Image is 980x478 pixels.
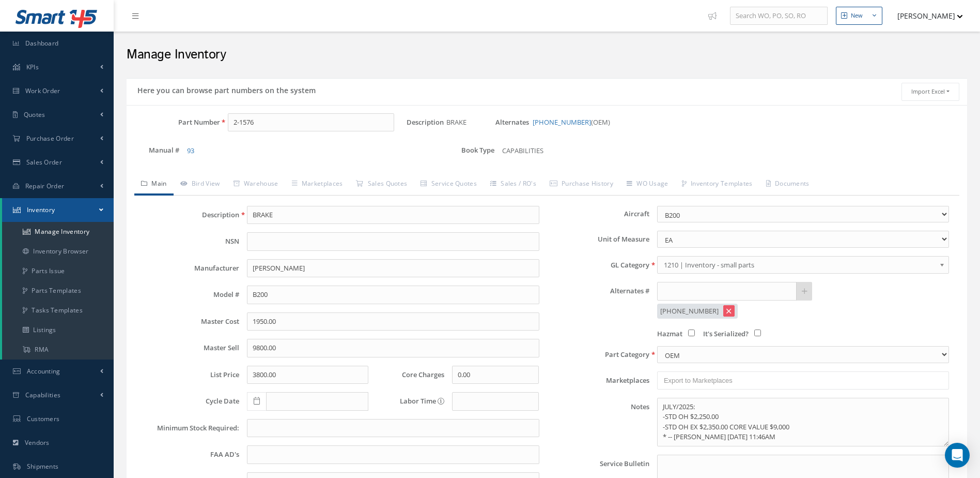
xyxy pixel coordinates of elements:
a: Purchase History [543,174,620,196]
span: Customers [27,414,60,423]
span: Dashboard [25,39,59,48]
label: Part Category [547,351,649,358]
label: Description [407,118,444,126]
span: 1210 | Inventory - small parts [664,259,936,271]
span: Accounting [27,367,60,376]
span: Vendors [25,438,50,447]
span: Hazmat [657,329,682,338]
a: Listings [2,320,114,340]
button: Import Excel [901,83,959,101]
span: Purchase Order [26,134,74,143]
span: Sales Order [26,158,62,167]
a: Documents [759,174,816,196]
a: Marketplaces [285,174,350,196]
label: Description [137,211,239,219]
a: Inventory Browser [2,242,114,261]
span: CAPABILITIES [502,146,543,155]
a: Sales Quotes [349,174,414,196]
label: NSN [137,237,239,245]
a: Inventory Templates [675,174,759,196]
label: Master Sell [137,344,239,352]
span: Quotes [24,110,45,119]
span: (OEM) [533,117,610,127]
input: It's Serialized? [754,330,761,336]
input: Search WO, PO, SO, RO [730,7,828,25]
label: Manufacturer [137,264,239,272]
span: Work Order [25,86,60,95]
a: 93 [187,146,194,155]
a: RMA [2,340,114,360]
a: Parts Templates [2,281,114,301]
label: Alternates # [547,287,649,295]
a: WO Usage [620,174,675,196]
label: Cycle Date [137,397,239,405]
label: Part Number [127,118,220,126]
label: Labor Time [376,397,444,405]
a: [PHONE_NUMBER] [533,117,591,127]
label: Manual # [127,144,179,156]
label: Notes [547,398,649,446]
h2: Manage Inventory [127,47,967,63]
span: It's Serialized? [703,329,749,338]
button: New [836,7,882,25]
label: Master Cost [137,318,239,325]
span: [PHONE_NUMBER] [660,307,719,315]
span: Repair Order [25,182,65,190]
a: Manage Inventory [2,222,114,242]
a: Tasks Templates [2,301,114,320]
input: Hazmat [688,330,695,336]
label: Model # [137,291,239,298]
label: Minimum Stock Required: [137,424,239,432]
label: Core Charges [376,371,444,379]
label: GL Category [547,261,649,269]
textarea: Notes [657,398,949,446]
a: Parts Issue [2,261,114,281]
span: BRAKE [446,113,471,132]
label: Marketplaces [547,377,649,384]
a: Bird View [174,174,227,196]
a: Sales / RO's [484,174,543,196]
label: List Price [137,371,239,379]
div: Open Intercom Messenger [945,443,970,468]
a: Inventory [2,198,114,222]
div: New [851,11,863,20]
label: Unit of Measure [547,235,649,243]
span: Shipments [27,462,59,471]
label: Alternates [495,118,531,126]
button: [PERSON_NAME] [888,6,963,26]
a: Warehouse [227,174,285,196]
label: Book Type [442,144,494,156]
a: Main [134,174,174,196]
h5: Here you can browse part numbers on the system [134,83,316,95]
span: Capabilities [25,391,61,399]
span: Inventory [27,205,55,214]
label: FAA AD's [137,451,239,458]
span: KPIs [26,63,39,71]
a: Service Quotes [414,174,484,196]
label: Aircraft [547,210,649,218]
